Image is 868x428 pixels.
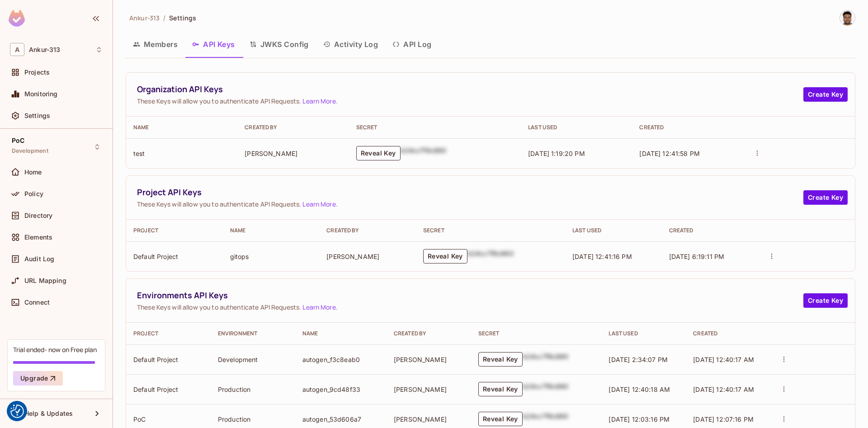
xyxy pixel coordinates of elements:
button: actions [778,413,790,425]
span: Monitoring [24,90,58,98]
span: [DATE] 1:19:20 PM [528,150,585,157]
span: Elements [24,234,52,241]
span: Directory [24,212,52,219]
button: API Log [385,33,439,56]
span: These Keys will allow you to authenticate API Requests. . [137,303,803,311]
div: b24cc7f8c660 [523,412,569,426]
div: Name [230,227,312,234]
span: [DATE] 12:07:16 PM [693,415,754,423]
span: A [10,43,24,56]
button: Members [126,33,185,56]
td: Default Project [126,241,223,271]
span: Projects [24,69,50,76]
div: Created [669,227,751,234]
img: Vladimir Shopov [840,10,855,25]
span: [DATE] 6:19:11 PM [669,253,725,260]
a: Learn More [302,97,335,105]
td: test [126,138,237,168]
span: Environments API Keys [137,290,803,301]
div: b24cc7f8c660 [523,352,569,367]
span: [DATE] 12:41:58 PM [639,150,700,157]
span: Help & Updates [24,410,73,417]
button: actions [778,383,790,395]
td: autogen_f3c8eab0 [295,344,387,374]
button: actions [778,353,790,366]
span: Settings [169,14,196,22]
span: Settings [24,112,50,119]
span: PoC [12,137,24,144]
button: actions [765,250,778,263]
span: These Keys will allow you to authenticate API Requests. . [137,97,803,105]
button: API Keys [185,33,242,56]
span: URL Mapping [24,277,66,284]
td: [PERSON_NAME] [237,138,349,168]
div: Name [302,330,379,337]
td: Default Project [126,344,211,374]
td: Production [211,374,295,404]
td: [PERSON_NAME] [387,374,471,404]
span: [DATE] 12:40:17 AM [693,386,754,393]
td: [PERSON_NAME] [387,344,471,374]
td: [PERSON_NAME] [319,241,416,271]
button: Reveal Key [478,382,523,396]
td: Development [211,344,295,374]
span: [DATE] 12:40:18 AM [609,386,670,393]
div: Last Used [609,330,679,337]
div: b24cc7f8c660 [467,249,514,263]
button: Reveal Key [478,412,523,426]
button: Create Key [803,190,848,205]
div: Trial ended- now on Free plan [13,345,97,354]
div: Created By [394,330,464,337]
span: Workspace: Ankur-313 [29,46,60,53]
button: Create Key [803,87,848,102]
button: actions [751,147,764,160]
div: Last Used [528,124,625,131]
div: Secret [478,330,594,337]
div: Created [693,330,763,337]
span: Audit Log [24,255,54,263]
td: gitops [223,241,320,271]
img: Revisit consent button [10,404,24,418]
div: Name [133,124,230,131]
span: Connect [24,299,50,306]
div: Created [639,124,736,131]
td: autogen_9cd48f33 [295,374,387,404]
span: Organization API Keys [137,84,803,95]
div: Project [133,227,216,234]
button: Reveal Key [356,146,401,160]
div: Secret [356,124,514,131]
div: Created By [245,124,341,131]
button: Upgrade [13,371,63,386]
button: Reveal Key [478,352,523,367]
div: b24cc7f8c660 [401,146,447,160]
div: Last Used [572,227,655,234]
div: b24cc7f8c660 [523,382,569,396]
span: [DATE] 12:41:16 PM [572,253,632,260]
span: Development [12,147,48,155]
div: Secret [423,227,558,234]
span: Home [24,169,42,176]
span: These Keys will allow you to authenticate API Requests. . [137,200,803,208]
span: Ankur-313 [129,14,160,22]
span: Project API Keys [137,187,803,198]
a: Learn More [302,200,335,208]
a: Learn More [302,303,335,311]
span: [DATE] 2:34:07 PM [609,356,668,363]
button: Consent Preferences [10,404,24,418]
button: Activity Log [316,33,386,56]
button: Create Key [803,293,848,308]
span: Policy [24,190,43,198]
li: / [163,14,165,22]
button: Reveal Key [423,249,467,263]
img: SReyMgAAAABJRU5ErkJggg== [9,10,25,27]
div: Environment [218,330,288,337]
button: JWKS Config [242,33,316,56]
span: [DATE] 12:03:16 PM [609,415,670,423]
div: Created By [326,227,409,234]
td: Default Project [126,374,211,404]
span: [DATE] 12:40:17 AM [693,356,754,363]
div: Project [133,330,203,337]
